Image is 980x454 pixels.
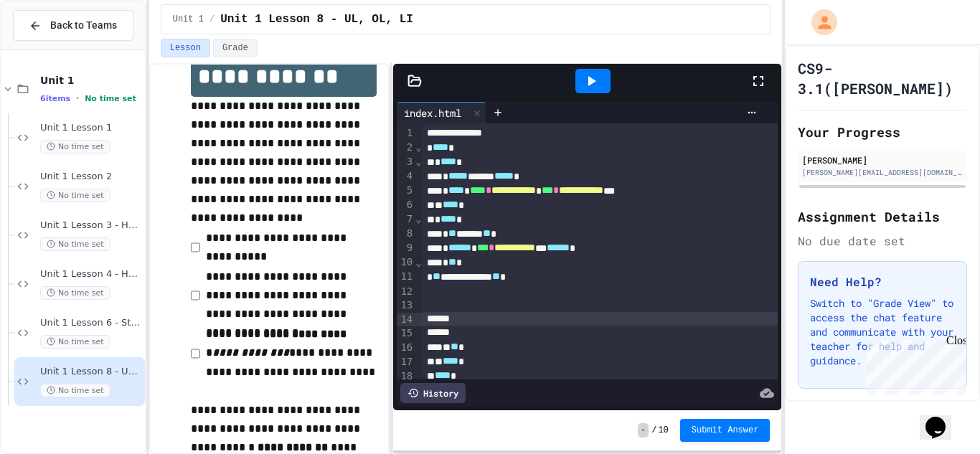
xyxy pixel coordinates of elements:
[638,423,649,438] span: -
[40,286,110,300] span: No time set
[6,6,99,91] div: Chat with us now!Close
[76,93,79,104] span: •
[397,126,415,141] div: 1
[397,313,415,327] div: 14
[40,94,70,103] span: 6 items
[397,355,415,369] div: 17
[798,58,967,98] h1: CS9-3.1([PERSON_NAME])
[213,39,258,57] button: Grade
[397,105,468,120] div: index.html
[810,296,955,368] p: Switch to "Grade View" to access the chat feature and communicate with your teacher for help and ...
[220,11,413,28] span: Unit 1 Lesson 8 - UL, OL, LI
[85,94,136,103] span: No time set
[40,219,142,232] span: Unit 1 Lesson 3 - Heading and paragraph tags
[861,334,966,395] iframe: chat widget
[40,74,142,87] span: Unit 1
[798,232,967,250] div: No due date set
[796,6,841,39] div: My Account
[173,14,204,25] span: Unit 1
[397,102,486,123] div: index.html
[40,317,142,329] span: Unit 1 Lesson 6 - Stations 1
[397,155,415,169] div: 3
[13,10,133,41] button: Back to Teams
[658,425,668,436] span: 10
[920,397,966,440] iframe: chat widget
[397,369,415,384] div: 18
[397,241,415,255] div: 9
[397,198,415,212] div: 6
[40,384,110,397] span: No time set
[209,14,215,25] span: /
[400,383,466,403] div: History
[161,39,210,57] button: Lesson
[802,153,963,166] div: [PERSON_NAME]
[692,425,759,436] span: Submit Answer
[397,255,415,270] div: 10
[798,207,967,227] h2: Assignment Details
[810,273,955,290] h3: Need Help?
[40,237,110,251] span: No time set
[651,425,656,436] span: /
[40,366,142,378] span: Unit 1 Lesson 8 - UL, OL, LI
[415,257,422,268] span: Fold line
[397,184,415,198] div: 5
[397,227,415,241] div: 8
[40,122,142,134] span: Unit 1 Lesson 1
[802,167,963,178] div: [PERSON_NAME][EMAIL_ADDRESS][DOMAIN_NAME]
[415,141,422,153] span: Fold line
[40,171,142,183] span: Unit 1 Lesson 2
[397,169,415,184] div: 4
[397,298,415,313] div: 13
[397,341,415,355] div: 16
[397,326,415,341] div: 15
[397,212,415,227] div: 7
[397,141,415,155] div: 2
[40,335,110,349] span: No time set
[50,18,117,33] span: Back to Teams
[40,268,142,280] span: Unit 1 Lesson 4 - Headlines Lab
[40,189,110,202] span: No time set
[415,156,422,167] span: Fold line
[397,270,415,284] div: 11
[397,285,415,299] div: 12
[415,213,422,224] span: Fold line
[680,419,771,442] button: Submit Answer
[798,122,967,142] h2: Your Progress
[40,140,110,153] span: No time set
